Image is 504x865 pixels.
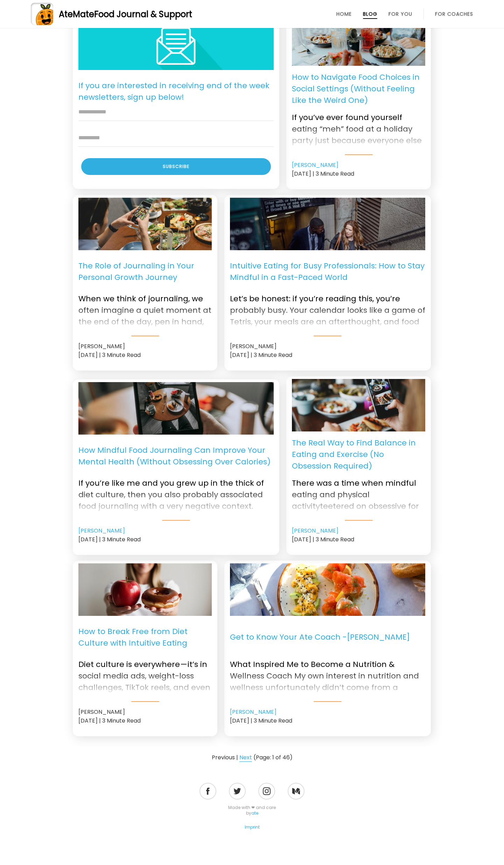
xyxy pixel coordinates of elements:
span: Food Journal & Support [94,8,192,20]
p: What Inspired Me to Become a Nutrition & Wellness Coach My own interest in nutrition and wellness... [230,653,425,692]
p: The Role of Journaling in Your Personal Growth Journey [78,256,212,287]
a: Food Journaling and Mental Health. Image: Pexels - Artem BalashevskyFood Journaling and Mental He... [78,382,274,435]
a: Social Eating. Image: Pexels - thecactusena ‎ [292,13,425,66]
a: Intuitive Eating for Busy Professionals: How to Stay Mindful in a Fast-Paced World Let’s be hones... [230,256,425,336]
a: Blog [363,11,377,17]
a: intuitive eating for bust professionals. Image: Pexels - Mizuno K [230,198,425,250]
a: [PERSON_NAME] [292,161,338,169]
a: How to Break Free from Diet Culture with Intuitive Eating Diet culture is everywhere — it’s in so... [78,621,212,702]
img: Food Journaling and Mental Health. Image: Pexels - Artem BalashevskyFood Journaling and Mental He... [78,344,274,472]
div: [DATE] | 3 Minute Read [292,535,425,544]
a: Balance in mindful eating and exercise. Image: Pexels - ROMAN ODINTSOV [292,379,425,431]
a: [PERSON_NAME] [230,708,276,716]
span: Previous | [212,753,238,761]
p: How Mindful Food Journaling Can Improve Your Mental Health (Without Obsessing Over Calories) [78,440,274,472]
div: [DATE] | 3 Minute Read [78,351,212,359]
span: (Page: 1 of 46) [253,753,293,761]
p: There was a time when mindful eating and physical activityteetered on obsessive for me. It was a ... [292,472,425,511]
a: Role of journaling. Image: Pexels - cottonbro studio [78,198,212,250]
a: How to Navigate Food Choices in Social Settings (Without Feeling Like the Weird One) If you’ve ev... [292,71,425,155]
div: [DATE] | 3 Minute Read [230,716,425,725]
div: [DATE] | 3 Minute Read [230,351,425,359]
a: Imprint [245,824,260,830]
p: The Real Way to Find Balance in Eating and Exercise (No Obsession Required) [292,437,425,472]
a: [PERSON_NAME] [292,527,338,535]
a: ate [251,810,258,816]
div: [DATE] | 3 Minute Read [78,716,212,725]
div: [PERSON_NAME] [78,342,212,351]
img: Facebook [206,788,210,795]
img: Twitter [234,788,241,794]
p: Let’s be honest: if you’re reading this, you’re probably busy. Your calendar looks like a game of... [230,287,425,326]
div: [DATE] | 3 Minute Read [292,169,425,178]
p: If you’ve ever found yourself eating “meh” food at a holiday party just because everyone else was... [292,106,425,145]
a: How Mindful Food Journaling Can Improve Your Mental Health (Without Obsessing Over Calories) If y... [78,440,274,521]
img: Diet Culture Intuitive Eating. Image: Canva AI [78,552,212,627]
a: AteMateFood Journal & Support [31,3,473,25]
img: Social Eating. Image: Pexels - thecactusena ‎ [292,2,425,77]
p: How to Navigate Food Choices in Social Settings (Without Feeling Like the Weird One) [292,71,425,106]
div: [DATE] | 3 Minute Read [78,535,274,544]
img: Smiley face [78,7,274,80]
p: When we think of journaling, we often imagine a quiet moment at the end of the day, pen in hand, ... [78,287,212,326]
a: The Role of Journaling in Your Personal Growth Journey When we think of journaling, we often imag... [78,256,212,336]
div: [PERSON_NAME] [230,342,425,351]
a: Stacy Yates. Image: Pexels - Kübra Doğu [230,563,425,616]
p: If you’re like me and you grew up in the thick of diet culture, then you also probably associated... [78,472,274,511]
a: Home [336,11,352,17]
img: Stacy Yates. Image: Pexels - Kübra Doğu [230,525,425,654]
div: AteMate [53,8,192,20]
img: Balance in mindful eating and exercise. Image: Pexels - ROMAN ODINTSOV [292,363,425,448]
a: [PERSON_NAME] [78,527,125,535]
img: intuitive eating for bust professionals. Image: Pexels - Mizuno K [230,159,425,288]
a: Get to Know Your Ate Coach -[PERSON_NAME] What Inspired Me to Become a Nutrition & Wellness Coach... [230,621,425,702]
a: Next [239,753,252,762]
a: The Real Way to Find Balance in Eating and Exercise (No Obsession Required) There was a time when... [292,437,425,521]
img: Instagram [263,787,271,795]
p: Intuitive Eating for Busy Professionals: How to Stay Mindful in a Fast-Paced World [230,256,425,287]
a: Diet Culture Intuitive Eating. Image: Canva AI [78,563,212,616]
a: For Coaches [435,11,473,17]
p: How to Break Free from Diet Culture with Intuitive Eating [78,621,212,653]
p: Diet culture is everywhere — it’s in social media ads, weight-loss challenges, TikTok reels, and ... [78,653,212,692]
p: If you are interested in receiving end of the week newsletters, sign up below! [78,76,274,107]
div: Made with ❤ and care by [7,802,497,827]
div: Subscribe [81,158,271,175]
img: Role of journaling. Image: Pexels - cottonbro studio [78,184,212,263]
p: Get to Know Your Ate Coach -[PERSON_NAME] [230,621,410,653]
div: [PERSON_NAME] [78,708,212,716]
img: Medium [292,788,300,794]
a: For You [388,11,412,17]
